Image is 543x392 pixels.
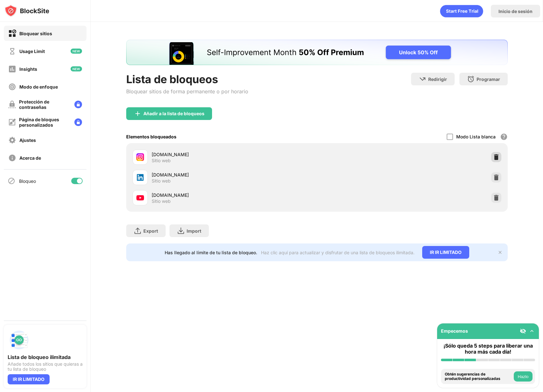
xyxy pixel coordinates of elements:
div: Bloquear sitios [19,31,52,36]
div: [DOMAIN_NAME] [152,151,317,158]
div: Modo Lista blanca [456,134,496,139]
div: Protección de contraseñas [19,99,69,110]
div: Haz clic aquí para actualizar y disfrutar de una lista de bloqueos ilimitada. [261,250,415,255]
div: Ajustes [19,137,36,143]
div: Añadir a la lista de bloqueos [143,111,204,116]
div: Acerca de [19,155,41,161]
img: x-button.svg [498,250,503,255]
div: Bloqueo [19,178,36,184]
img: settings-off.svg [8,136,16,144]
div: animation [440,5,483,17]
div: Página de bloques personalizados [19,117,69,128]
div: Export [143,228,158,234]
div: Modo de enfoque [19,84,58,90]
img: new-icon.svg [71,49,82,54]
img: time-usage-off.svg [8,47,16,55]
div: Insights [19,66,37,72]
img: favicons [136,174,144,181]
div: [DOMAIN_NAME] [152,171,317,178]
img: new-icon.svg [71,66,82,71]
div: Redirigir [428,76,447,82]
img: eye-not-visible.svg [520,328,526,334]
img: push-block-list.svg [8,329,31,351]
img: lock-menu.svg [74,118,82,126]
div: Empecemos [441,328,468,334]
img: about-off.svg [8,154,16,162]
div: Bloquear sitios de forma permanente o por horario [126,88,248,95]
div: IR IR LIMITADO [8,374,50,384]
div: IR IR LIMITADO [422,246,469,259]
img: block-on.svg [8,30,16,37]
div: Elementos bloqueados [126,134,176,139]
div: [DOMAIN_NAME] [152,192,317,198]
div: ¡Sólo queda 5 steps para liberar una hora más cada día! [441,343,535,355]
div: Obtén sugerencias de productividad personalizadas [445,372,512,381]
div: Sitio web [152,158,171,163]
div: Lista de bloqueo ilimitada [8,354,83,360]
iframe: Banner [126,40,508,65]
div: Usage Limit [19,49,45,54]
img: logo-blocksite.svg [4,4,49,17]
img: blocking-icon.svg [8,177,15,185]
img: customize-block-page-off.svg [8,118,16,126]
img: focus-off.svg [8,83,16,91]
div: Programar [477,76,500,82]
div: Inicio de sesión [498,9,533,14]
div: Sitio web [152,198,171,204]
img: lock-menu.svg [74,101,82,108]
img: insights-off.svg [8,65,16,73]
div: Sitio web [152,178,171,184]
div: Lista de bloqueos [126,73,248,86]
div: Has llegado al límite de tu lista de bloqueo. [165,250,257,255]
img: password-protection-off.svg [8,101,16,108]
div: Añade todos los sitios que quieras a tu lista de bloqueo [8,362,83,372]
div: Import [187,228,201,234]
img: omni-setup-toggle.svg [529,328,535,334]
img: favicons [136,194,144,202]
img: favicons [136,153,144,161]
button: Hazlo [514,371,533,382]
